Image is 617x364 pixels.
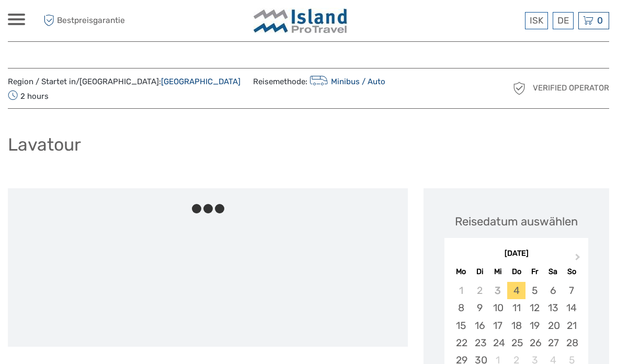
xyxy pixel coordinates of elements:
[553,12,574,29] div: DE
[562,317,580,334] div: Choose Sonntag, 21. September 2025
[161,77,241,86] a: [GEOGRAPHIC_DATA]
[41,12,158,29] span: Bestpreisgarantie
[489,265,507,279] div: Mi
[525,299,544,316] div: Choose Freitag, 12. September 2025
[471,265,489,279] div: Di
[507,317,525,334] div: Choose Donnerstag, 18. September 2025
[489,282,507,299] div: Not available Mittwoch, 3. September 2025
[596,15,604,26] span: 0
[544,317,562,334] div: Choose Samstag, 20. September 2025
[562,265,580,279] div: So
[525,282,544,299] div: Choose Freitag, 5. September 2025
[471,299,489,316] div: Choose Dienstag, 9. September 2025
[8,88,49,103] span: 2 hours
[8,134,81,155] h1: Lavatour
[544,299,562,316] div: Choose Samstag, 13. September 2025
[562,334,580,351] div: Choose Sonntag, 28. September 2025
[452,282,470,299] div: Not available Montag, 1. September 2025
[489,317,507,334] div: Choose Mittwoch, 17. September 2025
[489,299,507,316] div: Choose Mittwoch, 10. September 2025
[253,74,385,88] span: Reisemethode:
[452,265,470,279] div: Mo
[544,334,562,351] div: Choose Samstag, 27. September 2025
[562,282,580,299] div: Choose Sonntag, 7. September 2025
[507,299,525,316] div: Choose Donnerstag, 11. September 2025
[471,334,489,351] div: Choose Dienstag, 23. September 2025
[533,83,609,94] span: Verified Operator
[471,317,489,334] div: Choose Dienstag, 16. September 2025
[307,77,385,86] a: Minibus / Auto
[525,265,544,279] div: Fr
[525,317,544,334] div: Choose Freitag, 19. September 2025
[471,282,489,299] div: Not available Dienstag, 2. September 2025
[544,265,562,279] div: Sa
[8,76,241,87] span: Region / Startet in/[GEOGRAPHIC_DATA]:
[562,299,580,316] div: Choose Sonntag, 14. September 2025
[254,8,348,33] img: Iceland ProTravel
[530,15,543,26] span: ISK
[507,282,525,299] div: Choose Donnerstag, 4. September 2025
[570,251,587,268] button: Next Month
[452,317,470,334] div: Choose Montag, 15. September 2025
[507,334,525,351] div: Choose Donnerstag, 25. September 2025
[507,265,525,279] div: Do
[544,282,562,299] div: Choose Samstag, 6. September 2025
[452,299,470,316] div: Choose Montag, 8. September 2025
[444,248,588,259] div: [DATE]
[452,334,470,351] div: Choose Montag, 22. September 2025
[511,80,528,97] img: verified_operator_grey_128.png
[489,334,507,351] div: Choose Mittwoch, 24. September 2025
[455,213,578,230] div: Reisedatum auswählen
[525,334,544,351] div: Choose Freitag, 26. September 2025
